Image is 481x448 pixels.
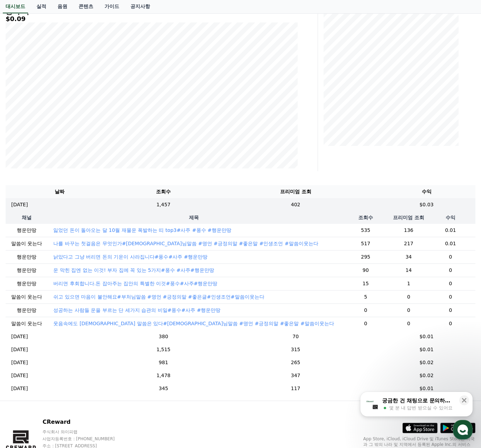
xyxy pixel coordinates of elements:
th: 수익 [426,211,475,224]
td: 15 [340,277,392,290]
th: 프리미엄 조회 [214,185,378,198]
button: 나를 바꾸는 첫걸음은 무엇인가#[DEMOGRAPHIC_DATA]님말씀 #명언 #긍정의말 #좋은말 #인생조언 #말씀이웃는다 [53,240,318,247]
h5: $0.09 [6,15,298,22]
td: 행운만땅 [6,224,48,237]
button: 성공하는 사람들 운을 부르는 단 세가지 습관의 비일#풍수#사주 #행운만땅 [53,307,221,314]
td: 347 [214,369,378,382]
span: 설정 [108,233,117,239]
p: [DATE] [11,372,28,379]
p: CReward [42,418,128,426]
th: 수익 [378,185,475,198]
td: 14 [392,263,426,277]
td: 5 [340,290,392,303]
span: 홈 [22,233,26,239]
td: 0 [392,303,426,317]
td: 행운만땅 [6,303,48,317]
button: 운 막힌 집엔 없는 이것! 부자 집에 꼭 있는 5가지#풍수 #사주#행운만땅 [53,267,214,274]
td: 0 [426,263,475,277]
td: 말씀이 웃는다 [6,317,48,330]
td: $0.01 [378,382,475,395]
th: 프리미엄 조회 [392,211,426,224]
td: 0 [426,303,475,317]
td: 136 [392,224,426,237]
td: 말씀이 웃는다 [6,290,48,303]
th: 채널 [6,211,48,224]
td: 402 [214,198,378,211]
td: 34 [392,250,426,263]
td: $0.01 [378,330,475,343]
td: 295 [340,250,392,263]
button: 낡았다고 그냥 버리면 돈의 기운이 사라집니다#풍수#사주 #행운만땅 [53,253,208,260]
th: 조회수 [113,185,214,198]
button: 웃음속에도 [DEMOGRAPHIC_DATA] 말씀은 있다#[DEMOGRAPHIC_DATA]님말씀 #명언 #긍정의말 #좋은말 #말씀이웃는다 [53,320,334,327]
td: 70 [214,330,378,343]
td: 0 [426,290,475,303]
p: [DATE] [11,359,28,366]
td: 1,515 [113,343,214,356]
td: 0.01 [426,224,475,237]
td: 535 [340,224,392,237]
td: $0.02 [378,356,475,369]
button: 버리면 후회합니다.돈 잡아주는 집안의 특별한 이것#풍수#사주#행운만땅 [53,280,217,287]
td: 행운만땅 [6,250,48,263]
td: 0 [340,303,392,317]
a: 홈 [2,222,46,240]
td: 380 [113,330,214,343]
td: 행운만땅 [6,277,48,290]
td: 0 [426,277,475,290]
td: 0 [340,317,392,330]
a: 설정 [90,222,135,240]
p: [DATE] [11,385,28,392]
td: 217 [392,237,426,250]
td: 265 [214,356,378,369]
td: $0.02 [378,369,475,382]
td: 1,457 [113,198,214,211]
td: 117 [214,382,378,395]
button: 잃었던 돈이 돌아오는 달 10월 재물운 폭발하는 띠 top3#사주 #풍수 #행운만땅 [53,227,231,234]
td: 90 [340,263,392,277]
td: $0.01 [378,343,475,356]
td: 1 [392,277,426,290]
td: 0 [392,317,426,330]
td: 315 [214,343,378,356]
p: [DATE] [11,201,28,208]
p: [DATE] [11,333,28,340]
td: 0 [426,250,475,263]
th: 조회수 [340,211,392,224]
span: 대화 [64,233,73,239]
td: 0.01 [426,237,475,250]
th: 날짜 [6,185,113,198]
td: 0 [392,290,426,303]
td: 517 [340,237,392,250]
th: 제목 [48,211,339,224]
button: 쉬고 있으면 마음이 불안해요#부처님말씀 #명언 #긍정의말 #좋은글#인생조언#말씀이웃는다 [53,293,264,300]
a: 대화 [46,222,90,240]
td: 0 [426,317,475,330]
p: 사업자등록번호 : [PHONE_NUMBER] [42,436,128,442]
td: 1,478 [113,369,214,382]
td: $0.03 [378,198,475,211]
td: 345 [113,382,214,395]
p: [DATE] [11,346,28,353]
td: 행운만땅 [6,263,48,277]
td: 말씀이 웃는다 [6,237,48,250]
td: 981 [113,356,214,369]
p: 주식회사 와이피랩 [42,429,128,435]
